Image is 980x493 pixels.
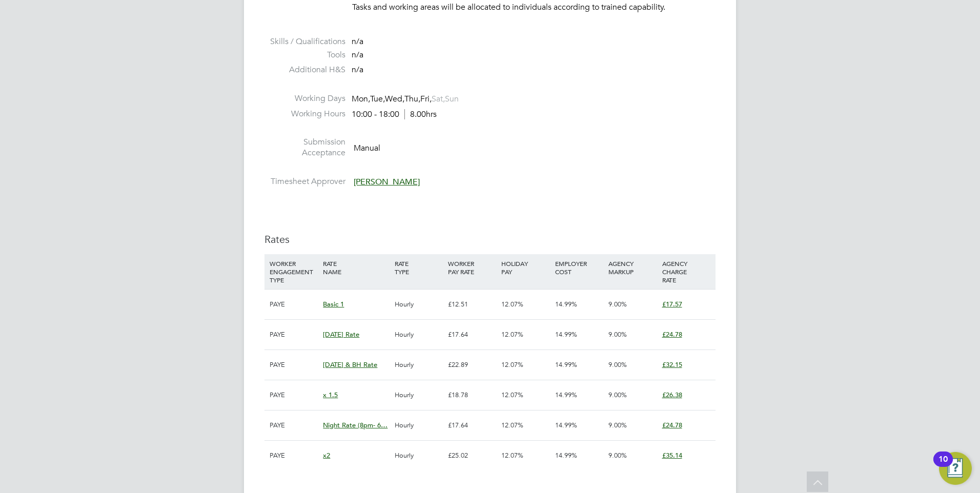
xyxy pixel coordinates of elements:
div: EMPLOYER COST [553,254,606,281]
p: Tasks and working areas will be allocated to individuals according to trained capability. [352,2,716,13]
label: Working Hours [264,109,345,119]
div: Hourly [392,350,445,380]
span: 9.00% [608,451,627,460]
span: 9.00% [608,300,627,309]
span: £32.15 [662,360,682,369]
div: PAYE [267,320,320,350]
div: Hourly [392,380,445,410]
span: 14.99% [555,360,577,369]
span: 9.00% [608,391,627,399]
span: Thu, [404,94,420,104]
span: 8.00hrs [404,109,437,119]
span: 12.07% [501,421,523,429]
label: Skills / Qualifications [264,36,345,47]
label: Timesheet Approver [264,176,345,187]
span: Sun [445,94,459,104]
div: WORKER ENGAGEMENT TYPE [267,254,320,289]
span: 14.99% [555,330,577,339]
span: [PERSON_NAME] [354,177,420,187]
label: Submission Acceptance [264,137,345,158]
span: £24.78 [662,330,682,339]
label: Additional H&S [264,65,345,75]
span: 14.99% [555,300,577,309]
div: RATE NAME [320,254,392,281]
span: Tue, [370,94,385,104]
div: 10:00 - 18:00 [352,109,437,120]
span: 12.07% [501,360,523,369]
span: n/a [352,36,363,47]
span: 9.00% [608,330,627,339]
span: £26.38 [662,391,682,399]
div: Hourly [392,290,445,319]
div: Hourly [392,410,445,440]
div: PAYE [267,410,320,440]
span: 9.00% [608,421,627,429]
span: Wed, [385,94,404,104]
span: £35.14 [662,451,682,460]
span: 14.99% [555,451,577,460]
span: Manual [354,143,380,153]
span: [DATE] & BH Rate [323,360,377,369]
div: £12.51 [445,290,499,319]
div: £17.64 [445,410,499,440]
div: £25.02 [445,441,499,470]
div: £22.89 [445,350,499,380]
span: Mon, [352,94,370,104]
span: £24.78 [662,421,682,429]
div: £17.64 [445,320,499,350]
span: 9.00% [608,360,627,369]
div: PAYE [267,441,320,470]
div: Hourly [392,441,445,470]
span: 14.99% [555,391,577,399]
span: x 1.5 [323,391,338,399]
div: PAYE [267,380,320,410]
span: n/a [352,65,363,75]
span: 12.07% [501,300,523,309]
div: 10 [938,459,948,473]
label: Tools [264,50,345,60]
span: Fri, [420,94,432,104]
div: PAYE [267,350,320,380]
span: 14.99% [555,421,577,429]
div: WORKER PAY RATE [445,254,499,281]
div: Hourly [392,320,445,350]
span: Sat, [432,94,445,104]
div: AGENCY MARKUP [606,254,659,281]
div: £18.78 [445,380,499,410]
button: Open Resource Center, 10 new notifications [939,452,972,485]
div: RATE TYPE [392,254,445,281]
span: [DATE] Rate [323,330,359,339]
span: Basic 1 [323,300,344,309]
span: x2 [323,451,330,460]
span: 12.07% [501,391,523,399]
span: £17.57 [662,300,682,309]
div: PAYE [267,290,320,319]
label: Working Days [264,93,345,104]
div: AGENCY CHARGE RATE [660,254,713,289]
div: HOLIDAY PAY [499,254,552,281]
span: 12.07% [501,330,523,339]
span: n/a [352,50,363,60]
span: 12.07% [501,451,523,460]
h3: Rates [264,233,716,246]
span: Night Rate (8pm- 6… [323,421,387,429]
